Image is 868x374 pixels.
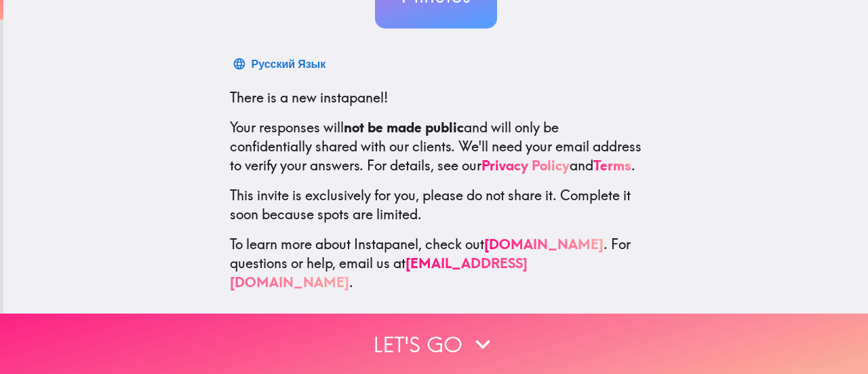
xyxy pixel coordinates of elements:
[230,118,642,175] p: Your responses will and will only be confidentially shared with our clients. We'll need your emai...
[230,89,388,106] span: There is a new instapanel!
[484,236,604,253] a: [DOMAIN_NAME]
[230,235,642,292] p: To learn more about Instapanel, check out . For questions or help, email us at .
[230,50,332,77] button: Русский Язык
[344,119,464,136] b: not be made public
[593,157,631,174] a: Terms
[252,54,326,73] div: Русский Язык
[230,186,642,224] p: This invite is exclusively for you, please do not share it. Complete it soon because spots are li...
[481,157,570,174] a: Privacy Policy
[230,255,528,291] a: [EMAIL_ADDRESS][DOMAIN_NAME]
